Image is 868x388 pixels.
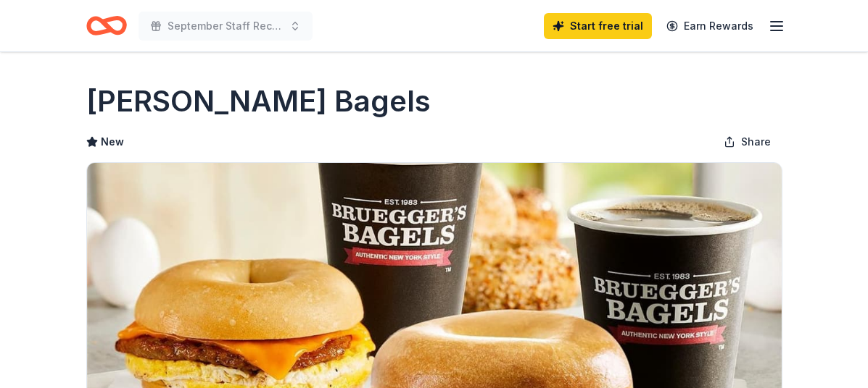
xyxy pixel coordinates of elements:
a: Start free trial [544,13,652,39]
a: Home [86,9,127,43]
span: New [101,133,124,151]
button: September Staff Recognition [139,12,313,41]
a: Earn Rewards [658,13,762,39]
span: September Staff Recognition [168,17,284,35]
h1: [PERSON_NAME] Bagels [86,81,431,122]
span: Share [741,133,771,151]
button: Share [712,127,782,156]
